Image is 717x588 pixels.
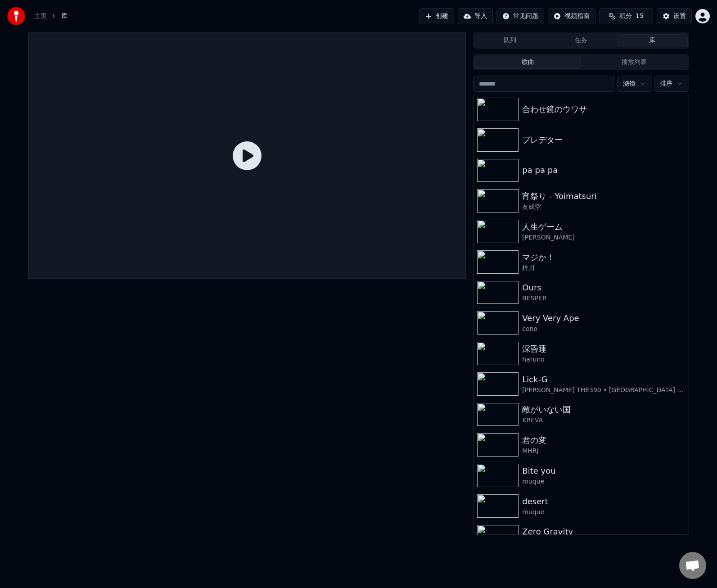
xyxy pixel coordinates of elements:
div: cono [522,325,685,334]
button: 播放列表 [581,56,688,69]
button: 库 [617,34,688,47]
div: Zero Gravity [522,525,685,538]
button: 导入 [458,8,493,24]
div: muque [522,508,685,517]
button: 任务 [546,34,617,47]
div: 宵祭り - Yoimatsuri [522,190,685,203]
img: youka [7,7,25,25]
div: [PERSON_NAME] THE390 • [GEOGRAPHIC_DATA] • RUDE-α • Rei©hi • じょう • ACE • MC☆ニガリa.k.a赤い稲妻 • [GEOGR... [522,386,685,395]
button: 积分15 [599,8,653,24]
span: 积分 [619,12,632,21]
nav: breadcrumb [34,12,68,21]
div: Ours [522,281,685,294]
span: 15 [636,12,644,21]
div: 友成空 [522,203,685,212]
div: haruno [522,355,685,364]
div: [PERSON_NAME] [522,233,685,242]
div: BESPER [522,294,685,303]
div: 打開聊天 [679,552,706,579]
div: Lick-G [522,373,685,386]
div: 敵がいない国 [522,403,685,416]
button: 常见问题 [496,8,544,24]
button: 队列 [474,34,546,47]
button: 创建 [419,8,454,24]
div: 设置 [673,12,686,21]
div: Very Very Ape [522,312,685,325]
span: 库 [61,12,68,21]
div: プレデター [522,134,685,146]
div: 君の変 [522,434,685,447]
div: 合わせ鏡のウワサ [522,103,685,116]
div: MHRJ [522,447,685,456]
button: 设置 [657,8,692,24]
div: pa pa pa [522,164,685,176]
div: マジか！ [522,251,685,264]
a: 主页 [34,12,47,21]
span: 滤镜 [623,79,636,88]
div: Bite you [522,465,685,477]
button: 歌曲 [474,56,581,69]
span: 排序 [660,79,672,88]
div: muque [522,477,685,486]
div: KREVA [522,416,685,425]
div: 深昏睡 [522,343,685,355]
div: desert [522,495,685,508]
div: 人生ゲーム [522,221,685,233]
div: 梓川 [522,264,685,273]
button: 视频指南 [548,8,595,24]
